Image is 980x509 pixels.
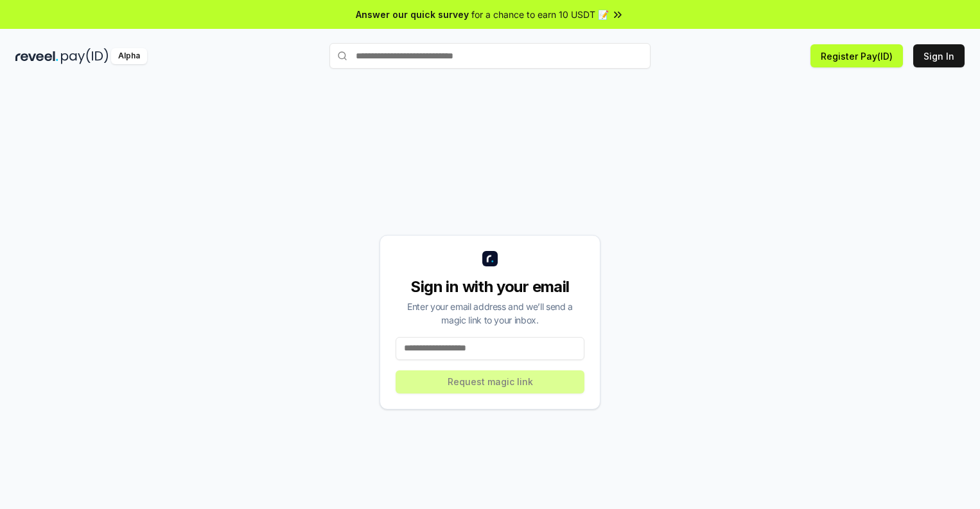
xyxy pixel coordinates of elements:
button: Sign In [913,44,965,67]
img: reveel_dark [15,48,58,64]
div: Alpha [111,48,147,64]
div: Sign in with your email [396,277,584,297]
span: for a chance to earn 10 USDT 📝 [471,8,609,21]
img: logo_small [482,251,498,266]
div: Enter your email address and we’ll send a magic link to your inbox. [396,300,584,327]
img: pay_id [61,48,109,64]
span: Answer our quick survey [356,8,469,21]
button: Register Pay(ID) [810,44,903,67]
